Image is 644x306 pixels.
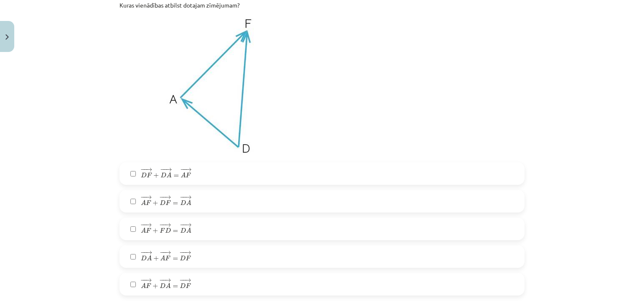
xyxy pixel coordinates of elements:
[160,283,166,288] span: D
[164,196,171,200] span: →
[141,172,147,178] span: D
[186,200,191,205] span: A
[140,196,146,200] span: −
[146,228,151,233] span: F
[143,279,143,283] span: −
[185,196,192,200] span: →
[180,223,185,227] span: −
[180,168,186,172] span: −
[165,228,171,233] span: D
[180,255,186,261] span: D
[182,196,183,200] span: −
[164,251,171,255] span: →
[180,228,186,233] span: D
[143,168,144,172] span: −
[143,223,143,227] span: −
[153,201,158,206] span: +
[159,223,165,227] span: −
[164,279,171,283] span: →
[153,173,159,178] span: +
[182,279,183,283] span: −
[147,173,152,178] span: F
[173,258,178,260] span: =
[173,230,178,233] span: =
[140,168,146,172] span: −
[160,200,166,205] span: D
[185,168,192,172] span: →
[166,200,171,205] span: F
[140,223,146,227] span: −
[186,283,191,288] span: F
[160,168,166,172] span: −
[160,251,165,255] span: −
[153,256,159,261] span: +
[174,175,179,177] span: =
[141,255,147,261] span: D
[182,168,183,172] span: −
[179,279,185,283] span: −
[162,223,163,227] span: −
[184,279,191,283] span: →
[143,251,144,255] span: −
[143,196,143,200] span: −
[145,168,152,172] span: →
[141,200,146,205] span: A
[181,172,186,178] span: A
[182,223,183,227] span: −
[162,196,163,200] span: −
[146,283,151,288] span: F
[140,279,146,283] span: −
[153,284,158,289] span: +
[166,172,171,178] span: A
[147,255,152,261] span: A
[145,223,152,227] span: →
[184,251,191,255] span: →
[165,168,172,172] span: →
[145,279,152,283] span: →
[162,251,163,255] span: −
[185,223,192,227] span: →
[162,279,163,283] span: −
[145,196,152,200] span: →
[160,255,165,261] span: A
[180,283,186,288] span: D
[179,251,185,255] span: −
[153,228,158,233] span: +
[161,172,166,178] span: D
[159,196,165,200] span: −
[146,200,151,205] span: F
[180,196,185,200] span: −
[165,256,171,261] span: F
[5,34,9,40] img: icon-close-lesson-0947bae3869378f0d4975bcd49f059093ad1ed9edebbc8119c70593378902aed.svg
[186,228,191,233] span: A
[163,168,164,172] span: −
[145,251,152,255] span: →
[173,285,178,288] span: =
[173,202,178,205] span: =
[182,251,183,255] span: −
[141,228,146,233] span: A
[180,200,186,205] span: D
[159,279,165,283] span: −
[119,1,525,10] p: Kuras vienādības atbilst dotajam zīmējumam?
[166,283,171,288] span: A
[160,228,165,233] span: F
[141,283,146,288] span: A
[186,256,191,261] span: F
[164,223,171,227] span: →
[186,173,191,178] span: F
[140,251,146,255] span: −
